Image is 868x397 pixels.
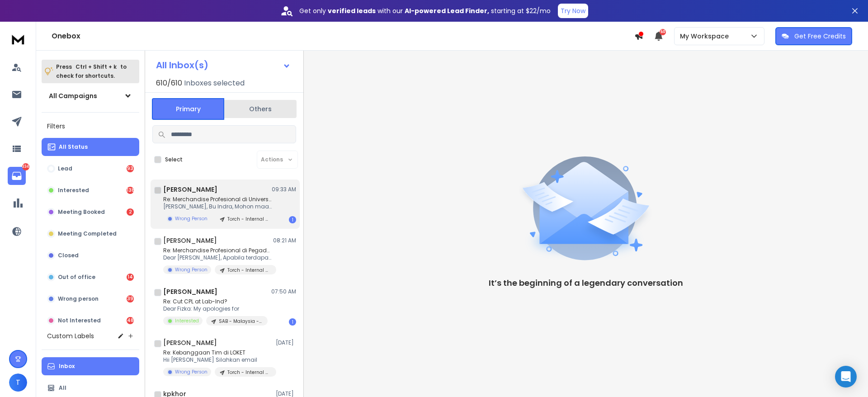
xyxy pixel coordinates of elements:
a: 334 [8,167,26,185]
p: 08:21 AM [273,237,296,244]
p: Try Now [561,6,585,15]
p: Wrong person [58,295,99,302]
p: SAB - Malaysia - Business Development Leaders - All Industry [219,318,262,325]
h1: [PERSON_NAME] [163,236,217,245]
p: Interested [58,187,89,194]
button: Out of office14 [42,268,139,286]
p: [PERSON_NAME], Bu Indra, Mohon maaf.. [163,203,272,210]
p: Re: Merchandise Profesional di Pegadaian [163,247,272,254]
span: 610 / 610 [156,78,182,89]
button: Meeting Completed [42,225,139,243]
button: Get Free Credits [775,27,852,45]
p: Dear Fizka: My apologies for [163,305,268,312]
p: Out of office [58,274,95,281]
p: Press to check for shortcuts. [56,62,127,80]
button: Closed [42,246,139,265]
p: It’s the beginning of a legendary conversation [489,277,683,289]
strong: AI-powered Lead Finder, [405,6,489,15]
button: T [9,373,27,392]
p: Wrong Person [175,266,208,273]
p: [DATE] [276,339,296,346]
p: Interested [175,317,199,324]
button: Inbox [42,357,139,375]
p: All [59,384,66,392]
label: Select [165,156,183,163]
h1: All Inbox(s) [156,61,208,70]
span: 50 [660,29,666,35]
p: Wrong Person [175,369,208,375]
p: Re: Kebanggaan Tim di LOKET [163,349,272,356]
button: All [42,379,139,397]
p: Re: Cut CPL at Lab-Ind? [163,298,268,305]
div: 14 [127,274,134,281]
img: logo [9,31,27,47]
div: 39 [127,295,134,302]
p: Lead [58,165,72,172]
button: Others [224,99,297,119]
button: All Campaigns [42,87,139,105]
div: 138 [127,187,134,194]
h3: Custom Labels [47,331,94,340]
div: 93 [127,165,134,172]
h3: Inboxes selected [184,78,245,89]
button: Meeting Booked2 [42,203,139,221]
p: Torch - Internal Merchandise - [DATE] [227,267,271,274]
h1: Onebox [52,31,634,42]
button: All Inbox(s) [149,56,298,74]
button: Wrong person39 [42,290,139,308]
div: 1 [289,216,296,223]
button: Interested138 [42,181,139,199]
h1: [PERSON_NAME] [163,185,217,194]
p: Wrong Person [175,215,208,222]
p: Meeting Booked [58,208,105,216]
h1: [PERSON_NAME] [163,338,217,347]
p: Meeting Completed [58,230,117,237]
p: Torch - Internal Merchandise - [DATE] [227,216,271,222]
div: 2 [127,208,134,216]
p: Hii [PERSON_NAME] Silahkan email [163,356,272,364]
p: Re: Merchandise Profesional di Universitas [163,196,272,203]
button: Primary [152,98,224,120]
p: All Status [59,143,88,151]
h1: All Campaigns [49,91,97,100]
p: Not Interested [58,317,101,324]
div: 1 [289,318,296,326]
strong: verified leads [328,6,376,15]
p: Dear [PERSON_NAME], Apabila terdapat penawaran [163,254,272,261]
p: Get Free Credits [794,32,846,41]
p: My Workspace [680,32,732,41]
h1: [PERSON_NAME] [163,287,217,296]
button: Try Now [558,4,588,18]
button: Not Interested48 [42,312,139,330]
p: 09:33 AM [272,186,296,193]
p: 334 [22,163,29,170]
button: Lead93 [42,160,139,178]
p: Inbox [59,363,75,370]
p: Get only with our starting at $22/mo [299,6,551,15]
div: Open Intercom Messenger [835,366,857,388]
p: Closed [58,252,79,259]
button: All Status [42,138,139,156]
p: 07:50 AM [271,288,296,295]
p: Torch - Internal Merchandise - [DATE] [227,369,271,376]
h3: Filters [42,120,139,132]
div: 48 [127,317,134,324]
span: Ctrl + Shift + k [74,61,118,72]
